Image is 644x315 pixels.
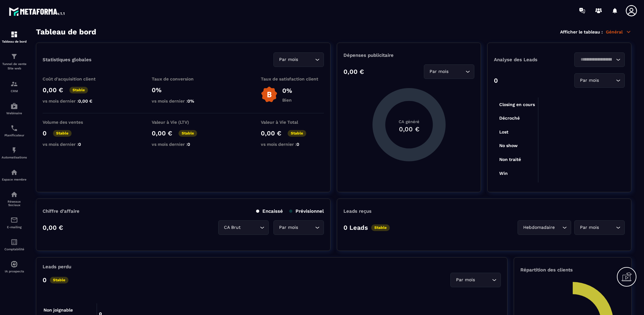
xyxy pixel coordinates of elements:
[296,142,299,147] span: 0
[152,98,215,104] p: vs mois dernier :
[424,64,474,79] div: Search for option
[2,111,27,115] p: Webinaire
[499,157,521,162] tspan: Non traité
[282,87,292,94] p: 0%
[9,6,66,17] img: logo
[454,276,476,283] span: Par mois
[152,76,215,81] p: Taux de conversion
[242,224,258,231] input: Search for option
[2,186,27,211] a: social-networksocial-networkRéseaux Sociaux
[518,220,571,235] div: Search for option
[10,124,18,132] img: scheduler
[43,98,106,104] p: vs mois dernier :
[43,76,106,81] p: Coût d'acquisition client
[2,89,27,93] p: CRM
[494,77,498,84] p: 0
[218,220,269,235] div: Search for option
[10,102,18,110] img: automations
[499,116,520,121] tspan: Décroché
[499,171,508,176] tspan: Win
[2,178,27,181] p: Espace membre
[2,142,27,164] a: automationsautomationsAutomatisations
[152,86,215,94] p: 0%
[499,143,518,148] tspan: No show
[2,211,27,234] a: emailemailE-mailing
[371,224,390,231] p: Stable
[50,277,68,283] p: Stable
[2,200,27,207] p: Réseaux Sociaux
[574,73,625,88] div: Search for option
[43,264,71,270] p: Leads perdu
[2,164,27,186] a: automationsautomationsEspace membre
[2,26,27,48] a: formationformationTableau de bord
[2,98,27,120] a: automationsautomationsWebinaire
[289,208,324,214] p: Prévisionnel
[2,247,27,251] p: Comptabilité
[43,120,106,125] p: Volume des ventes
[522,224,556,231] span: Hebdomadaire
[600,77,614,84] input: Search for option
[273,220,324,235] div: Search for option
[43,86,63,94] p: 0,00 €
[343,68,364,75] p: 0,00 €
[261,86,278,103] img: b-badge-o.b3b20ee6.svg
[278,224,299,231] span: Par mois
[10,146,18,154] img: automations
[2,40,27,43] p: Tableau de bord
[10,169,18,176] img: automations
[343,52,474,58] p: Dépenses publicitaire
[494,57,559,62] p: Analyse des Leads
[428,68,450,75] span: Par mois
[261,142,324,147] p: vs mois dernier :
[278,56,299,63] span: Par mois
[256,208,283,214] p: Encaissé
[574,220,625,235] div: Search for option
[520,267,625,273] p: Répartition des clients
[606,29,631,35] p: Général
[43,208,79,214] p: Chiffre d’affaire
[10,238,18,246] img: accountant
[187,142,190,147] span: 0
[53,130,72,137] p: Stable
[43,224,63,231] p: 0,00 €
[2,270,27,273] p: IA prospects
[43,142,106,147] p: vs mois dernier :
[187,98,194,104] span: 0%
[261,120,324,125] p: Valeur à Vie Total
[179,130,197,137] p: Stable
[43,276,47,284] p: 0
[44,308,73,313] tspan: Non joignable
[2,75,27,98] a: formationformationCRM
[578,224,600,231] span: Par mois
[2,234,27,256] a: accountantaccountantComptabilité
[78,98,92,104] span: 0,00 €
[10,53,18,60] img: formation
[578,77,600,84] span: Par mois
[261,129,281,137] p: 0,00 €
[152,129,172,137] p: 0,00 €
[2,62,27,71] p: Tunnel de vente Site web
[10,216,18,224] img: email
[273,52,324,67] div: Search for option
[282,98,292,103] p: Bien
[10,80,18,88] img: formation
[10,191,18,198] img: social-network
[10,31,18,38] img: formation
[43,57,91,62] p: Statistiques globales
[574,52,625,67] div: Search for option
[499,129,508,134] tspan: Lost
[10,260,18,268] img: automations
[78,142,81,147] span: 0
[2,134,27,137] p: Planificateur
[299,224,313,231] input: Search for option
[499,102,535,107] tspan: Closing en cours
[343,208,372,214] p: Leads reçus
[261,76,324,81] p: Taux de satisfaction client
[343,224,368,231] p: 0 Leads
[2,48,27,75] a: formationformationTunnel de vente Site web
[556,224,561,231] input: Search for option
[578,56,614,63] input: Search for option
[299,56,313,63] input: Search for option
[152,142,215,147] p: vs mois dernier :
[476,276,490,283] input: Search for option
